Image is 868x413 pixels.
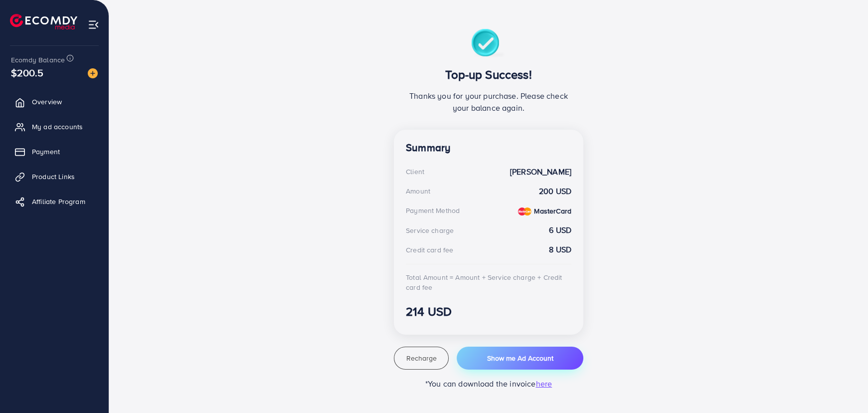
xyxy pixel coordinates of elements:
[88,68,98,78] img: image
[518,207,531,215] img: credit
[534,206,571,216] strong: MasterCard
[826,368,861,406] iframe: Chat
[406,186,430,196] div: Amount
[406,167,424,177] div: Client
[7,167,101,187] a: Product Links
[536,378,552,389] span: here
[457,347,583,370] button: Show me Ad Account
[32,172,75,182] span: Product Links
[394,347,449,370] button: Recharge
[7,92,101,112] a: Overview
[406,142,571,154] h4: Summary
[539,186,571,197] strong: 200 USD
[7,117,101,137] a: My ad accounts
[32,147,60,157] span: Payment
[32,122,83,132] span: My ad accounts
[406,225,454,235] div: Service charge
[32,97,62,107] span: Overview
[406,206,460,215] div: Payment Method
[7,192,101,211] a: Affiliate Program
[406,353,436,363] span: Recharge
[406,245,453,255] div: Credit card fee
[406,67,571,82] h3: Top-up Success!
[10,14,77,29] img: logo
[487,353,553,363] span: Show me Ad Account
[406,272,571,293] div: Total Amount = Amount + Service charge + Credit card fee
[88,19,99,30] img: menu
[510,166,571,178] strong: [PERSON_NAME]
[394,378,583,390] p: *You can download the invoice
[471,29,507,59] img: success
[7,142,101,162] a: Payment
[11,55,65,65] span: Ecomdy Balance
[32,197,85,206] span: Affiliate Program
[9,59,45,86] span: $200.5
[549,224,571,236] strong: 6 USD
[549,244,571,255] strong: 8 USD
[406,304,571,319] h3: 214 USD
[406,90,571,114] p: Thanks you for your purchase. Please check your balance again.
